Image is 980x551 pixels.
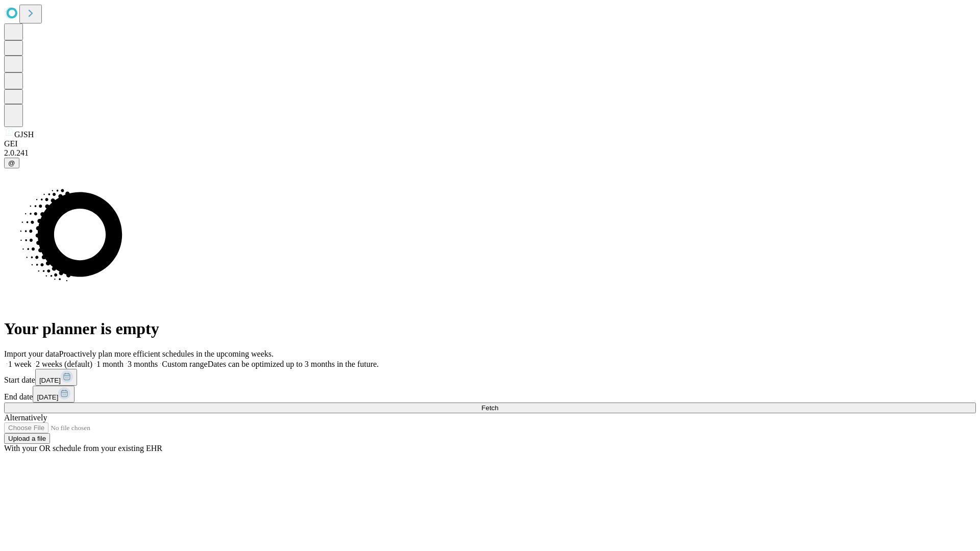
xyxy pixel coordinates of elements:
span: Alternatively [4,413,47,422]
span: [DATE] [39,377,61,384]
span: Proactively plan more efficient schedules in the upcoming weeks. [59,349,274,358]
button: [DATE] [33,386,75,403]
span: GJSH [14,130,34,139]
div: Start date [4,369,976,386]
div: GEI [4,139,976,148]
span: 1 week [8,360,32,368]
span: Custom range [162,360,207,368]
button: @ [4,158,19,168]
span: Dates can be optimized up to 3 months in the future. [208,360,379,368]
button: [DATE] [35,369,77,386]
button: Fetch [4,403,976,413]
span: 1 month [96,360,124,368]
span: Fetch [481,404,498,412]
div: End date [4,386,976,403]
button: Upload a file [4,433,50,444]
span: 3 months [128,360,158,368]
h1: Your planner is empty [4,319,976,338]
span: @ [8,159,15,167]
span: Import your data [4,349,59,358]
span: [DATE] [37,393,58,401]
div: 2.0.241 [4,148,976,158]
span: 2 weeks (default) [36,360,92,368]
span: With your OR schedule from your existing EHR [4,444,162,453]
